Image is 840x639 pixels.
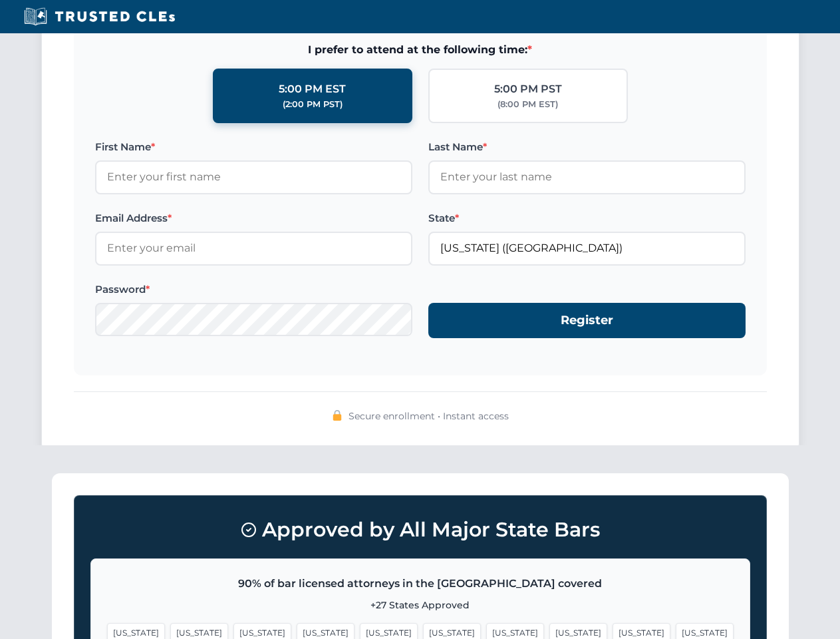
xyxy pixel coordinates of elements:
[497,98,558,111] div: (8:00 PM EST)
[107,575,734,592] p: 90% of bar licensed attorneys in the [GEOGRAPHIC_DATA] covered
[428,232,746,265] input: Florida (FL)
[279,81,346,98] div: 5:00 PM EST
[95,210,412,226] label: Email Address
[20,7,179,27] img: Trusted CLEs
[428,160,746,194] input: Enter your last name
[95,232,412,265] input: Enter your email
[95,282,412,298] label: Password
[428,303,746,338] button: Register
[332,410,343,421] img: 🔒
[95,160,412,194] input: Enter your first name
[349,409,509,423] span: Secure enrollment • Instant access
[428,210,746,226] label: State
[90,512,750,548] h3: Approved by All Major State Bars
[107,598,734,612] p: +27 States Approved
[95,139,412,155] label: First Name
[283,98,343,111] div: (2:00 PM PST)
[494,81,562,98] div: 5:00 PM PST
[428,139,746,155] label: Last Name
[95,41,746,59] span: I prefer to attend at the following time:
